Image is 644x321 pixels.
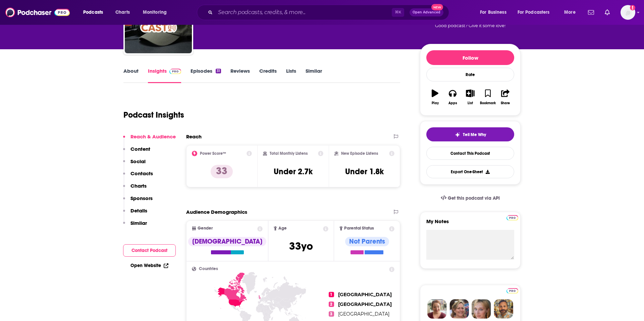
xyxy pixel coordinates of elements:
button: open menu [78,7,112,18]
a: InsightsPodchaser Pro [148,68,181,83]
button: Contact Podcast [123,244,176,257]
div: Bookmark [480,101,496,105]
span: Logged in as roneledotsonRAD [621,5,635,20]
a: Lists [286,68,296,83]
a: About [123,68,139,83]
button: Show profile menu [621,5,635,20]
span: 1 [329,292,334,297]
button: open menu [138,7,175,18]
label: My Notes [426,218,514,230]
button: Share [497,85,514,109]
p: Similar [130,220,147,226]
a: Contact This Podcast [426,147,514,160]
button: Export One-Sheet [426,165,514,178]
img: Podchaser Pro [169,69,181,74]
button: Follow [426,50,514,65]
a: Episodes31 [191,68,221,83]
button: Sponsors [123,195,153,207]
span: Good podcast? Give it some love! [435,23,505,28]
a: Open Website [130,263,168,268]
span: More [564,8,576,17]
span: Tell Me Why [463,132,486,137]
p: 33 [211,165,233,178]
span: ⌘ K [392,8,404,17]
h2: Audience Demographics [186,209,247,215]
img: tell me why sparkle [455,132,460,137]
img: Podchaser Pro [506,288,518,294]
p: Content [130,146,150,152]
p: Social [130,158,146,165]
span: Podcasts [83,8,103,17]
div: Play [432,101,439,105]
span: New [431,4,443,10]
a: Reviews [230,68,250,83]
a: Pro website [506,287,518,294]
button: Charts [123,183,147,195]
p: Details [130,207,147,214]
h2: Power Score™ [200,151,226,156]
h3: Under 2.7k [274,167,313,177]
span: [GEOGRAPHIC_DATA] [338,311,389,317]
h3: Under 1.8k [345,167,384,177]
div: Search podcasts, credits, & more... [203,5,455,20]
button: tell me why sparkleTell Me Why [426,127,514,141]
button: Details [123,207,147,220]
p: Reach & Audience [130,133,176,140]
button: Contacts [123,170,153,183]
img: Barbara Profile [449,299,469,319]
button: Play [426,85,444,109]
button: Social [123,158,146,171]
h1: Podcast Insights [123,110,184,120]
a: Pro website [506,214,518,220]
img: Podchaser - Follow, Share and Rate Podcasts [5,6,70,19]
a: Charts [111,7,134,18]
button: Open AdvancedNew [410,8,443,16]
button: List [462,85,479,109]
span: [GEOGRAPHIC_DATA] [338,301,392,307]
button: open menu [475,7,515,18]
svg: Add a profile image [630,5,635,10]
h2: New Episode Listens [341,151,378,156]
button: Similar [123,220,147,232]
span: Parental Status [344,226,374,231]
button: open menu [559,7,584,18]
a: Show notifications dropdown [585,7,597,18]
p: Sponsors [130,195,153,201]
a: Get this podcast via API [435,190,505,206]
div: Rate [426,68,514,81]
div: Share [501,101,510,105]
p: Charts [130,183,147,189]
img: User Profile [621,5,635,20]
img: Podchaser Pro [506,215,518,220]
span: Age [278,226,287,231]
span: For Podcasters [518,8,550,17]
a: Show notifications dropdown [602,7,612,18]
h2: Total Monthly Listens [270,151,308,156]
span: 33 yo [289,240,313,253]
div: Not Parents [345,237,389,246]
img: Jules Profile [472,299,491,319]
span: 3 [329,311,334,317]
a: Similar [306,68,322,83]
div: [DEMOGRAPHIC_DATA] [188,237,266,246]
button: Content [123,146,150,158]
img: Sydney Profile [427,299,447,319]
div: List [468,101,473,105]
button: Apps [444,85,461,109]
button: Reach & Audience [123,133,176,146]
p: Contacts [130,170,153,177]
img: Jon Profile [494,299,513,319]
button: open menu [513,7,559,18]
span: For Business [480,8,506,17]
span: Countries [199,267,218,271]
button: Bookmark [479,85,496,109]
span: Get this podcast via API [448,195,500,201]
div: 31 [216,69,221,73]
a: Credits [259,68,277,83]
div: Apps [448,101,457,105]
h2: Reach [186,133,202,140]
span: [GEOGRAPHIC_DATA] [338,292,392,298]
span: Monitoring [143,8,167,17]
span: 2 [329,302,334,307]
